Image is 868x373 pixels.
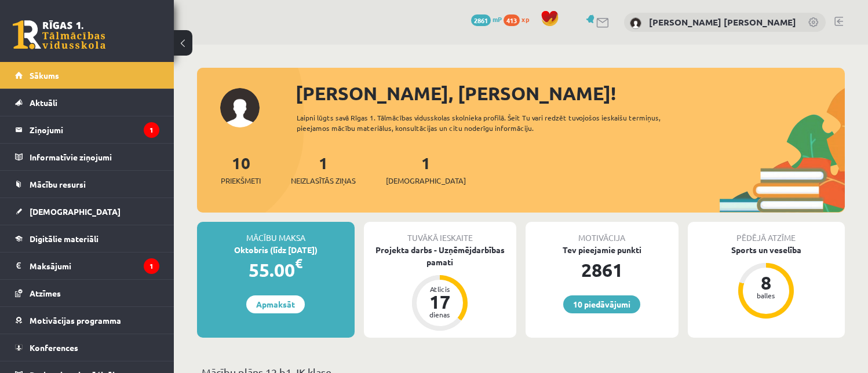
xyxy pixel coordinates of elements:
legend: Ziņojumi [30,116,159,143]
a: 1Neizlasītās ziņas [291,152,356,186]
a: Informatīvie ziņojumi [15,144,159,170]
a: Projekta darbs - Uzņēmējdarbības pamati Atlicis 17 dienas [364,244,517,332]
span: 2861 [471,14,491,26]
a: Apmaksāt [246,295,305,313]
span: 413 [504,14,520,26]
a: Konferences [15,334,159,361]
div: Sports un veselība [688,244,845,256]
span: xp [521,14,529,24]
a: [DEMOGRAPHIC_DATA] [15,198,159,225]
span: Atzīmes [30,288,61,298]
span: Aktuāli [30,97,57,108]
a: 2861 mP [471,14,502,24]
div: [PERSON_NAME], [PERSON_NAME]! [296,79,845,107]
legend: Maksājumi [30,253,159,279]
a: Motivācijas programma [15,307,159,334]
div: 8 [749,273,783,292]
span: Priekšmeti [221,175,261,186]
span: Digitālie materiāli [30,233,99,244]
div: Laipni lūgts savā Rīgas 1. Tālmācības vidusskolas skolnieka profilā. Šeit Tu vari redzēt tuvojošo... [297,112,685,133]
a: [PERSON_NAME] [PERSON_NAME] [649,16,796,28]
div: dienas [422,311,457,318]
a: 10Priekšmeti [221,152,261,186]
a: Digitālie materiāli [15,225,159,252]
div: Projekta darbs - Uzņēmējdarbības pamati [364,244,517,268]
span: Motivācijas programma [30,315,121,326]
div: Pēdējā atzīme [688,222,845,244]
a: Sports un veselība 8 balles [688,244,845,320]
div: balles [749,292,783,299]
a: 413 xp [504,14,535,24]
a: Maksājumi1 [15,253,159,279]
a: Sākums [15,62,159,89]
i: 1 [144,122,159,138]
img: Anželika Evartovska [630,17,641,29]
a: 10 piedāvājumi [563,295,640,313]
div: Mācību maksa [197,222,355,244]
span: mP [493,14,502,24]
legend: Informatīvie ziņojumi [30,144,159,170]
div: Tev pieejamie punkti [526,244,679,256]
div: 2861 [526,256,679,284]
i: 1 [144,258,159,274]
a: Rīgas 1. Tālmācības vidusskola [13,20,105,49]
span: Sākums [30,70,59,81]
span: Neizlasītās ziņas [291,175,356,186]
a: Aktuāli [15,89,159,116]
span: [DEMOGRAPHIC_DATA] [386,175,466,186]
span: Mācību resursi [30,179,86,189]
span: [DEMOGRAPHIC_DATA] [30,206,121,217]
a: Mācību resursi [15,171,159,198]
a: Atzīmes [15,280,159,306]
a: 1[DEMOGRAPHIC_DATA] [386,152,466,186]
div: 17 [422,292,457,311]
span: € [295,255,302,272]
a: Ziņojumi1 [15,116,159,143]
div: Tuvākā ieskaite [364,222,517,244]
div: Atlicis [422,286,457,292]
div: 55.00 [197,256,355,284]
div: Oktobris (līdz [DATE]) [197,244,355,256]
span: Konferences [30,342,78,353]
div: Motivācija [526,222,679,244]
